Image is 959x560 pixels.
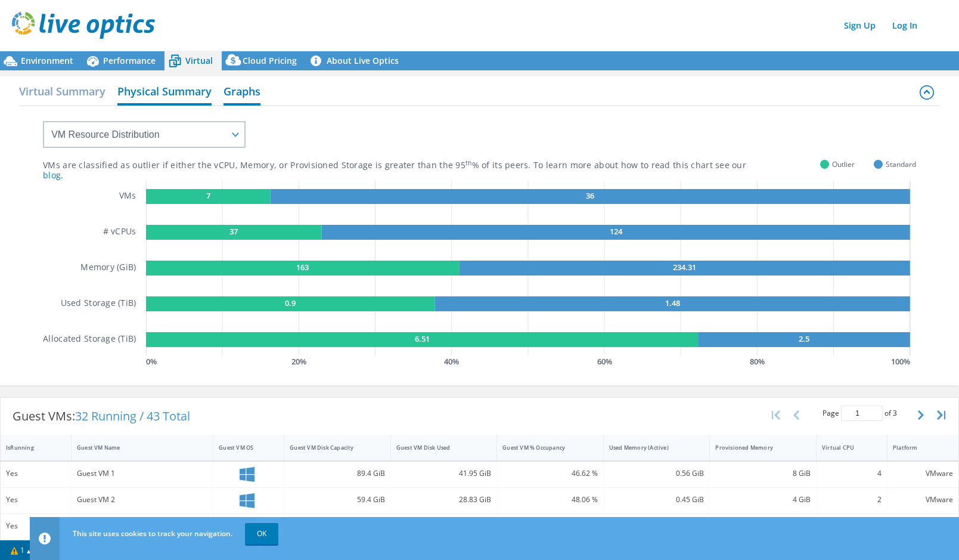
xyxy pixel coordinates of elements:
[715,493,811,506] div: 4 GiB
[893,493,953,506] div: VMware
[609,467,704,480] div: 0.56 GiB
[103,225,136,240] h5: # vCPUs
[224,79,260,106] h2: Graphs
[77,467,207,480] div: Guest VM 1
[396,467,492,480] div: 41.95 GiB
[285,298,296,308] text: 0.9
[117,79,212,106] h2: Physical Summary
[465,159,472,167] sup: th
[832,157,855,171] span: Outlier
[597,356,612,367] text: 60 %
[75,408,190,424] span: 32 Running / 43 Total
[893,444,939,451] div: Platform
[609,493,704,506] div: 0.45 GiB
[715,444,796,451] div: Provisioned Memory
[799,333,809,344] text: 2.5
[6,467,66,480] div: Yes
[206,190,210,201] text: 7
[103,55,156,66] span: Performance
[673,262,696,273] text: 234.31
[19,79,105,103] h2: Virtual Summary
[43,169,61,181] a: blog
[12,12,155,39] img: live_optics_svg.svg
[502,493,598,506] div: 48.06 %
[146,356,157,367] text: 0 %
[1,398,202,435] div: Guest VMs:
[291,356,306,367] text: 20 %
[750,356,765,367] text: 80 %
[823,406,897,421] span: Page of
[665,298,680,308] text: 1.48
[838,17,882,34] a: Sign Up
[6,519,66,533] div: Yes
[822,444,867,451] div: Virtual CPU
[290,493,385,506] div: 59.4 GiB
[822,467,882,480] div: 4
[77,444,193,451] div: Guest VM Name
[414,333,429,344] text: 6.51
[43,332,136,347] h5: Allocated Storage (TiB)
[609,226,622,237] text: 124
[396,493,492,506] div: 28.83 GiB
[502,467,598,480] div: 46.62 %
[2,543,39,558] a: 1
[822,493,882,506] div: 2
[444,356,459,367] text: 40 %
[306,51,408,70] a: About Live Optics
[886,157,916,171] span: Standard
[609,444,690,451] div: Used Memory (Active)
[229,226,238,237] text: 37
[290,467,385,480] div: 89.4 GiB
[77,493,207,506] div: Guest VM 2
[886,17,923,34] a: Log In
[73,528,232,539] span: This site uses cookies to track your navigation.
[185,55,213,66] span: Virtual
[61,296,136,311] h5: Used Storage (TiB)
[6,444,51,451] div: IsRunning
[243,55,297,66] span: Cloud Pricing
[715,467,811,480] div: 8 GiB
[219,444,264,451] div: Guest VM OS
[396,444,477,451] div: Guest VM Disk Used
[119,189,136,204] h5: VMs
[841,406,883,421] input: jump to page
[586,190,594,201] text: 36
[296,262,309,273] text: 163
[502,444,584,451] div: Guest VM % Occupancy
[290,444,371,451] div: Guest VM Disk Capacity
[893,408,897,418] span: 3
[80,261,136,276] h5: Memory (GiB)
[146,355,916,367] svg: GaugeChartPercentageAxisTexta
[893,467,953,480] div: VMware
[245,523,278,544] a: OK
[43,160,820,171] div: VMs are classified as outlier if either the vCPU, Memory, or Provisioned Storage is greater than ...
[21,55,73,66] span: Environment
[891,356,910,367] text: 100 %
[6,493,66,506] div: Yes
